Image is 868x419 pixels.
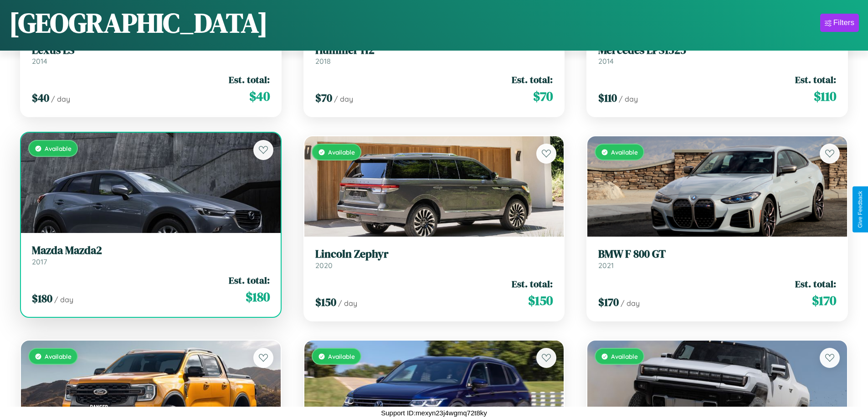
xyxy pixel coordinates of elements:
span: Est. total: [795,73,836,86]
span: Est. total: [512,277,553,290]
span: 2020 [315,261,333,270]
span: 2014 [32,57,47,66]
span: Available [45,145,72,152]
span: $ 180 [246,288,270,306]
h3: Lincoln Zephyr [315,248,553,261]
span: $ 170 [598,295,619,310]
span: Est. total: [512,73,553,86]
a: Lexus LS2014 [32,44,270,66]
span: 2018 [315,57,331,66]
span: $ 150 [315,295,336,310]
span: Available [45,352,72,360]
div: Filters [833,18,854,27]
span: Available [328,352,355,360]
span: / day [54,295,73,304]
span: 2014 [598,57,614,66]
button: Filters [820,14,859,32]
h3: Mazda Mazda2 [32,244,270,257]
span: Available [611,352,638,360]
span: 2021 [598,261,614,270]
span: Est. total: [795,277,836,290]
span: Est. total: [229,274,270,287]
a: Hummer H22018 [315,44,553,66]
h3: BMW F 800 GT [598,248,836,261]
span: $ 180 [32,291,52,306]
span: $ 150 [528,291,553,310]
span: $ 110 [598,90,617,105]
a: BMW F 800 GT2021 [598,248,836,270]
span: $ 40 [32,90,49,105]
span: / day [619,94,638,103]
span: Est. total: [229,73,270,86]
div: Give Feedback [857,191,863,228]
span: 2017 [32,257,47,266]
span: / day [338,299,357,308]
span: Available [611,148,638,156]
a: Mercedes LPS15252014 [598,44,836,66]
span: / day [51,94,70,103]
span: $ 70 [315,90,332,105]
a: Mazda Mazda22017 [32,244,270,266]
span: $ 40 [249,87,270,105]
span: $ 170 [812,291,836,310]
span: Available [328,148,355,156]
h1: [GEOGRAPHIC_DATA] [9,4,268,41]
span: / day [621,299,640,308]
span: / day [334,94,353,103]
p: Support ID: mexyn23j4wgmq72t8ky [381,407,487,419]
span: $ 70 [533,87,553,105]
a: Lincoln Zephyr2020 [315,248,553,270]
span: $ 110 [814,87,836,105]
